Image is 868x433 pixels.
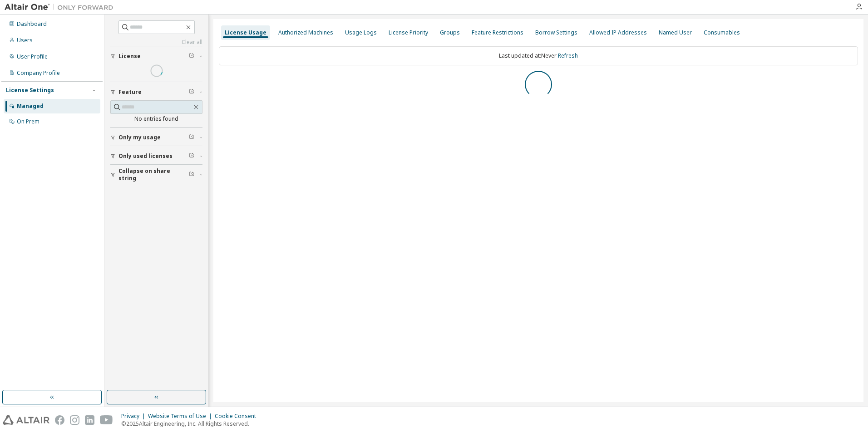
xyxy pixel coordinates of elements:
span: Only used licenses [118,153,173,160]
img: instagram.svg [70,415,79,425]
a: Refresh [558,52,578,59]
div: Usage Logs [345,29,377,36]
span: Clear filter [189,171,194,178]
button: Only my usage [110,128,202,148]
div: Authorized Machines [278,29,333,36]
span: Clear filter [189,53,194,60]
img: facebook.svg [55,415,64,425]
button: Collapse on share string [110,165,202,185]
div: Feature Restrictions [472,29,523,36]
div: Company Profile [17,69,60,77]
div: Managed [17,103,44,110]
span: Only my usage [118,134,161,141]
div: Users [17,37,33,44]
span: Clear filter [189,153,194,160]
img: Altair One [5,3,118,12]
span: Clear filter [189,89,194,96]
div: Website Terms of Use [148,413,215,420]
button: License [110,46,202,66]
div: No entries found [110,115,202,123]
div: Dashboard [17,20,47,28]
a: Clear all [110,39,202,46]
p: © 2025 Altair Engineering, Inc. All Rights Reserved. [121,420,261,428]
span: Feature [118,89,142,96]
div: Named User [659,29,692,36]
div: Allowed IP Addresses [589,29,647,36]
div: Cookie Consent [215,413,261,420]
div: Groups [440,29,460,36]
img: linkedin.svg [85,415,94,425]
div: User Profile [17,53,48,60]
div: Consumables [704,29,740,36]
img: youtube.svg [100,415,113,425]
div: On Prem [17,118,39,125]
div: Borrow Settings [535,29,577,36]
button: Feature [110,82,202,102]
button: Only used licenses [110,146,202,166]
div: License Priority [389,29,428,36]
div: Last updated at: Never [219,46,858,65]
img: altair_logo.svg [3,415,49,425]
div: License Usage [225,29,266,36]
span: Collapse on share string [118,167,189,182]
div: Privacy [121,413,148,420]
span: License [118,53,141,60]
span: Clear filter [189,134,194,141]
div: License Settings [6,87,54,94]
